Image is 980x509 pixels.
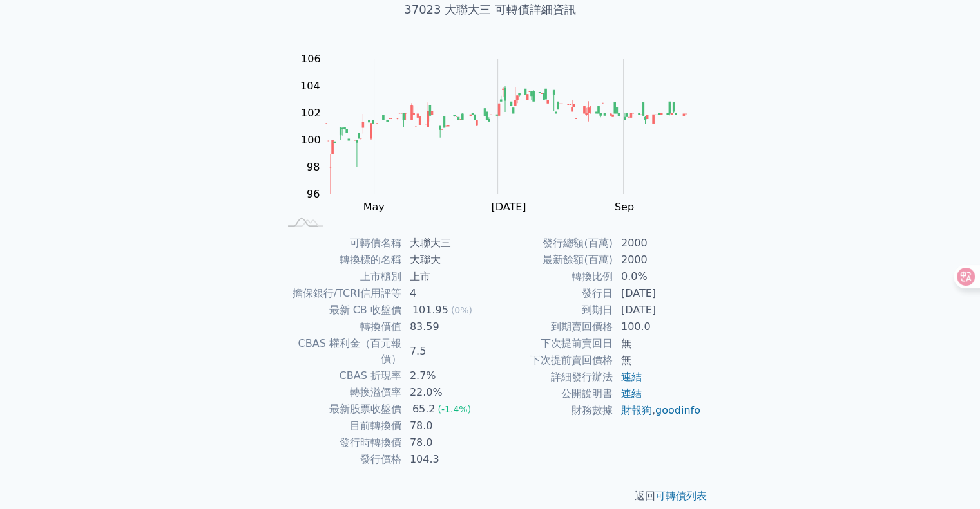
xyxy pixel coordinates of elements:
td: [DATE] [613,302,702,319]
td: 大聯大 [402,252,490,268]
tspan: May [363,201,385,213]
tspan: 106 [301,53,321,65]
td: 大聯大三 [402,235,490,252]
div: 65.2 [410,402,438,417]
td: 發行總額(百萬) [490,235,613,252]
td: 下次提前賣回日 [490,335,613,352]
td: 2000 [613,252,702,268]
td: , [613,402,702,419]
tspan: 96 [307,188,320,200]
td: 目前轉換價 [279,418,402,434]
a: 連結 [621,371,642,383]
td: 上市 [402,268,490,285]
iframe: Chat Widget [916,447,980,509]
td: 轉換價值 [279,319,402,335]
td: 22.0% [402,384,490,401]
td: 下次提前賣回價格 [490,352,613,369]
td: 上市櫃別 [279,268,402,285]
td: 最新餘額(百萬) [490,252,613,268]
td: 詳細發行辦法 [490,369,613,385]
span: (0%) [451,305,472,315]
tspan: Sep [615,201,634,213]
a: 連結 [621,387,642,400]
td: 無 [613,335,702,352]
td: 公開說明書 [490,385,613,402]
td: 轉換溢價率 [279,384,402,401]
td: 發行日 [490,285,613,302]
td: 到期賣回價格 [490,319,613,335]
td: 2.7% [402,367,490,384]
td: 轉換比例 [490,268,613,285]
div: 101.95 [410,302,451,318]
td: 到期日 [490,302,613,319]
td: 4 [402,285,490,302]
td: CBAS 折現率 [279,367,402,384]
td: 發行時轉換價 [279,434,402,451]
p: 返回 [264,488,717,504]
tspan: 100 [301,134,321,146]
a: goodinfo [655,404,700,416]
tspan: 104 [300,80,320,92]
td: 104.3 [402,451,490,468]
g: Chart [293,53,706,213]
td: 100.0 [613,319,702,335]
div: 聊天小工具 [916,447,980,509]
td: 無 [613,352,702,369]
td: 發行價格 [279,451,402,468]
h1: 37023 大聯大三 可轉債詳細資訊 [264,1,717,19]
tspan: [DATE] [491,201,526,213]
td: 2000 [613,235,702,252]
td: 最新股票收盤價 [279,401,402,418]
td: 78.0 [402,418,490,434]
td: 83.59 [402,319,490,335]
td: 可轉債名稱 [279,235,402,252]
tspan: 102 [301,107,321,119]
a: 可轉債列表 [655,490,707,502]
td: 轉換標的名稱 [279,252,402,268]
td: 財務數據 [490,402,613,419]
td: 0.0% [613,268,702,285]
tspan: 98 [307,161,320,173]
td: 擔保銀行/TCRI信用評等 [279,285,402,302]
td: 最新 CB 收盤價 [279,302,402,319]
a: 財報狗 [621,404,652,416]
td: [DATE] [613,285,702,302]
td: CBAS 權利金（百元報價） [279,335,402,367]
td: 7.5 [402,335,490,367]
span: (-1.4%) [437,404,471,414]
td: 78.0 [402,434,490,451]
